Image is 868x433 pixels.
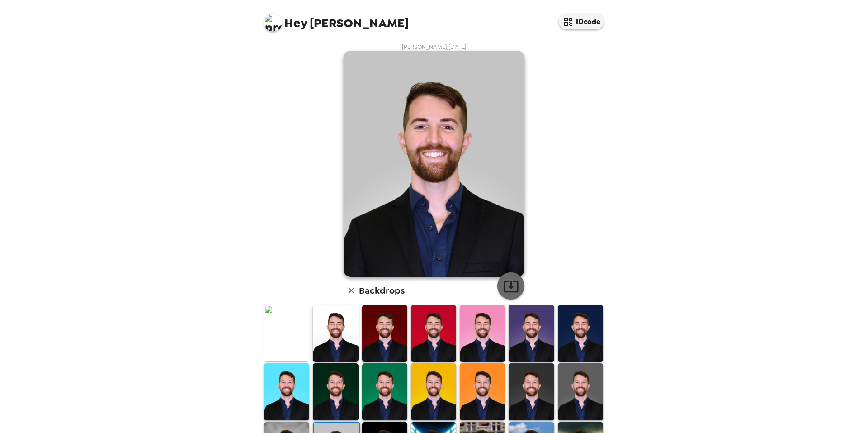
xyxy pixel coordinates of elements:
[264,305,309,362] img: Original
[402,43,467,51] span: [PERSON_NAME] , [DATE]
[284,15,307,31] span: Hey
[264,14,282,32] img: profile pic
[344,51,524,277] img: user
[264,9,409,29] span: [PERSON_NAME]
[359,283,405,298] h6: Backdrops
[559,14,604,29] button: IDcode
